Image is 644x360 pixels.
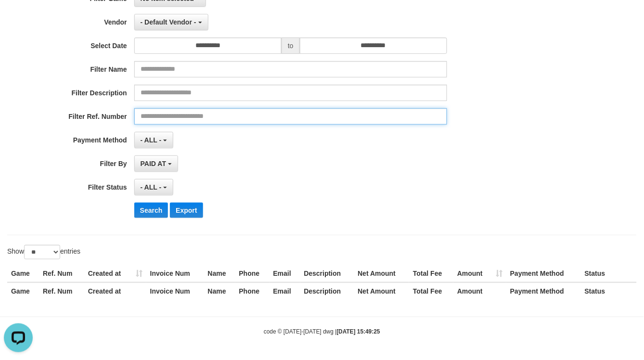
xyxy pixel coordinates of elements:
[354,283,410,300] th: Net Amount
[4,4,33,33] button: Open LiveChat chat widget
[354,265,410,283] th: Net Amount
[84,265,146,283] th: Created at
[134,14,208,30] button: - Default Vendor -
[24,245,60,259] select: Showentries
[204,265,235,283] th: Name
[141,18,196,26] span: - Default Vendor -
[141,136,162,144] span: - ALL -
[506,265,581,283] th: Payment Method
[141,183,162,191] span: - ALL -
[170,203,203,218] button: Export
[134,155,178,172] button: PAID AT
[581,283,637,300] th: Status
[235,265,270,283] th: Phone
[270,283,300,300] th: Email
[409,265,453,283] th: Total Fee
[146,283,204,300] th: Invoice Num
[235,283,270,300] th: Phone
[581,265,637,283] th: Status
[300,283,354,300] th: Description
[134,203,168,218] button: Search
[7,265,39,283] th: Game
[282,38,300,54] span: to
[7,283,39,300] th: Game
[337,329,380,335] strong: [DATE] 15:49:25
[39,283,84,300] th: Ref. Num
[204,283,235,300] th: Name
[506,283,581,300] th: Payment Method
[134,132,173,148] button: - ALL -
[141,160,166,167] span: PAID AT
[409,283,453,300] th: Total Fee
[146,265,204,283] th: Invoice Num
[453,265,506,283] th: Amount
[7,245,80,259] label: Show entries
[453,283,506,300] th: Amount
[39,265,84,283] th: Ref. Num
[84,283,146,300] th: Created at
[300,265,354,283] th: Description
[134,179,173,195] button: - ALL -
[264,329,380,335] small: code © [DATE]-[DATE] dwg |
[270,265,300,283] th: Email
